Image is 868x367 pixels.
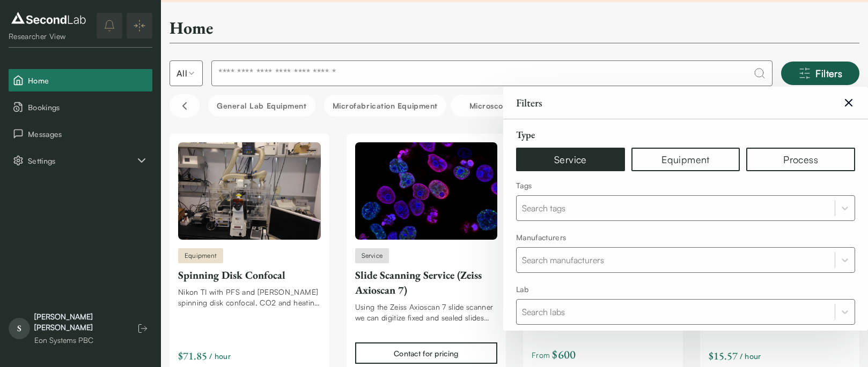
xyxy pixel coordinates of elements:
[516,128,855,141] div: Type
[324,95,446,117] button: Microfabrication Equipment
[170,17,213,39] h2: Home
[133,319,152,338] button: Log out
[34,311,122,333] div: [PERSON_NAME] [PERSON_NAME]
[516,95,542,110] h6: Filters
[355,267,498,297] div: Slide Scanning Service (Zeiss Axioscan 7)
[178,287,321,308] div: Nikon TI with PFS and [PERSON_NAME] spinning disk confocal, CO2 and heating incubation chamber wi...
[9,149,152,172] div: Settings sub items
[9,69,152,91] button: Home
[170,60,203,86] button: Select listing type
[178,142,321,240] img: Spinning Disk Confocal
[516,284,855,295] div: Lab
[394,348,458,359] div: Contact for pricing
[9,31,89,42] div: Researcher View
[9,318,30,339] span: S
[362,251,383,261] span: Service
[740,350,761,362] span: / hour
[516,232,855,243] div: Manufacturers
[842,96,855,109] svg: Clear Filters
[516,148,625,171] button: Service
[185,251,217,261] span: Equipment
[9,96,152,118] button: Bookings
[355,142,498,240] img: Slide Scanning Service (Zeiss Axioscan 7)
[28,155,135,166] span: Settings
[9,123,152,145] button: Messages
[631,148,740,171] button: Equipment
[34,335,122,346] div: Eon Systems PBC
[9,149,152,172] button: Settings
[355,302,498,323] div: Using the Zeiss Axioscan 7 slide scanner we can digitize fixed and sealed slides with either or b...
[178,267,321,282] div: Spinning Disk Confocal
[9,10,89,27] img: logo
[209,350,231,362] span: / hour
[97,13,122,39] button: notifications
[208,95,315,117] button: General Lab equipment
[28,102,148,113] span: Bookings
[532,347,576,363] span: From
[552,347,576,363] span: $ 600
[451,95,531,117] button: Microscopy
[127,13,152,39] button: Expand/Collapse sidebar
[781,62,859,85] button: Filters
[170,94,200,118] button: Scroll left
[746,148,855,171] button: Process
[28,75,148,86] span: Home
[709,348,738,363] div: $15.57
[28,128,148,140] span: Messages
[178,348,207,363] div: $71.85
[516,180,855,191] div: Tags
[815,66,842,81] span: Filters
